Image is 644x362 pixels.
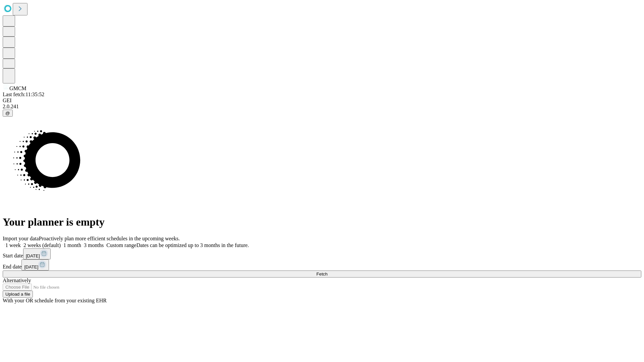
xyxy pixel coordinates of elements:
[63,242,81,248] span: 1 month
[39,236,180,241] span: Proactively plan more efficient schedules in the upcoming weeks.
[9,85,26,91] span: GMCM
[3,270,641,278] button: Fetch
[3,278,31,283] span: Alternatively
[3,259,641,270] div: End date
[3,236,39,241] span: Import your data
[137,242,249,248] span: Dates can be optimized up to 3 months in the future.
[5,242,21,248] span: 1 week
[3,291,33,298] button: Upload a file
[23,242,61,248] span: 2 weeks (default)
[21,259,49,270] button: [DATE]
[5,111,10,116] span: @
[3,98,641,104] div: GEI
[23,248,51,259] button: [DATE]
[3,298,107,303] span: With your OR schedule from your existing EHR
[24,264,38,269] span: [DATE]
[106,242,136,248] span: Custom range
[3,110,13,117] button: @
[316,271,327,277] span: Fetch
[84,242,104,248] span: 3 months
[3,104,641,110] div: 2.0.241
[3,216,641,228] h1: Your planner is empty
[26,253,40,258] span: [DATE]
[3,92,44,97] span: Last fetch: 11:35:52
[3,248,641,259] div: Start date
